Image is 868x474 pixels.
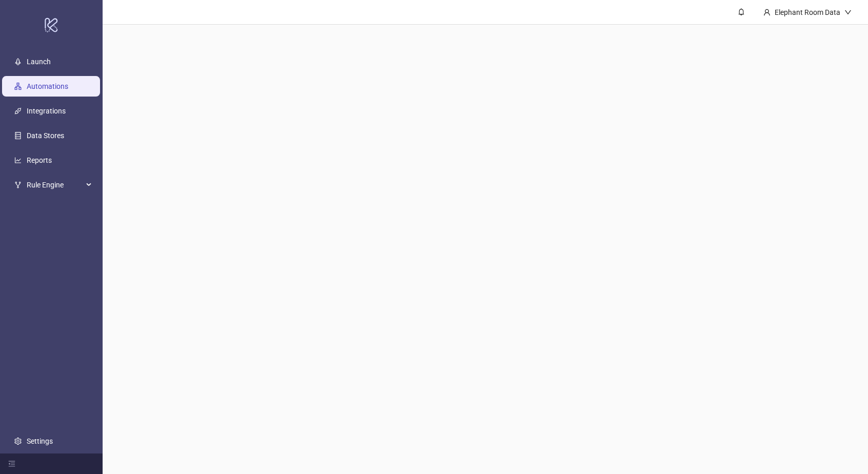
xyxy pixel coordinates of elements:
[14,181,22,188] span: fork
[771,7,844,18] div: Elephant Room Data
[763,9,771,16] span: user
[27,131,64,140] a: Data Stores
[27,156,52,164] a: Reports
[738,8,745,15] span: bell
[27,437,53,445] a: Settings
[27,58,51,66] a: Launch
[27,175,83,195] span: Rule Engine
[8,460,15,467] span: menu-fold
[844,9,852,16] span: down
[27,82,68,90] a: Automations
[27,107,66,115] a: Integrations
